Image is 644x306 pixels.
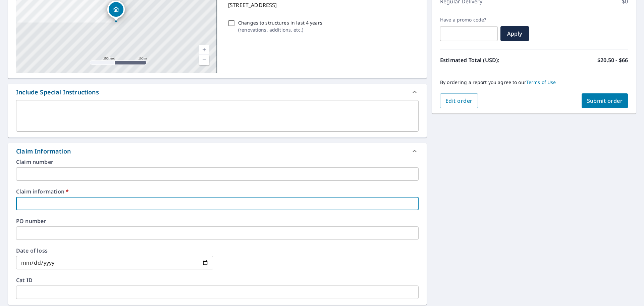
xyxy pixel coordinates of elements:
button: Submit order [582,93,628,108]
p: ( renovations, additions, etc. ) [238,26,322,33]
a: Terms of Use [526,79,556,85]
div: Dropped pin, building 1, Residential property, 1114 17th Ave W Bradenton, FL 34205 [107,1,125,21]
span: Edit order [445,97,473,104]
label: Date of loss [16,248,213,253]
span: Submit order [587,97,623,104]
div: Include Special Instructions [16,88,99,97]
p: Changes to structures in last 4 years [238,19,322,26]
div: Claim Information [16,147,71,156]
p: By ordering a report you agree to our [440,79,628,85]
p: Estimated Total (USD): [440,56,534,64]
label: Cat ID [16,277,419,283]
p: $20.50 - $66 [597,56,628,64]
label: Claim information [16,189,419,194]
button: Apply [500,26,529,41]
div: Include Special Instructions [8,84,427,100]
a: Current Level 17, Zoom In [199,45,209,55]
label: Claim number [16,159,419,165]
div: Claim Information [8,143,427,159]
a: Current Level 17, Zoom Out [199,55,209,65]
p: [STREET_ADDRESS] [228,1,416,9]
label: Have a promo code? [440,17,498,23]
label: PO number [16,218,419,224]
button: Edit order [440,93,478,108]
span: Apply [506,30,524,37]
